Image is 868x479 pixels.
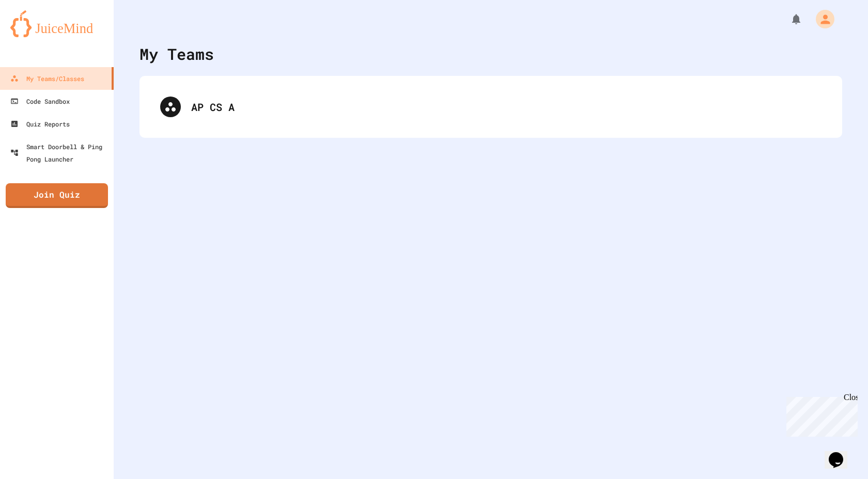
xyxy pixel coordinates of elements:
div: Smart Doorbell & Ping Pong Launcher [10,140,110,165]
iframe: chat widget [782,393,858,437]
div: My Account [805,7,837,31]
div: AP CS A [191,99,822,115]
div: My Notifications [771,10,805,28]
div: AP CS A [150,86,832,127]
iframe: chat widget [825,438,858,469]
div: Code Sandbox [10,95,70,107]
div: Quiz Reports [10,118,70,130]
div: My Teams/Classes [10,72,84,85]
a: Join Quiz [6,183,108,208]
div: Chat with us now!Close [4,4,71,66]
img: logo-orange.svg [10,10,103,37]
div: My Teams [139,42,214,66]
